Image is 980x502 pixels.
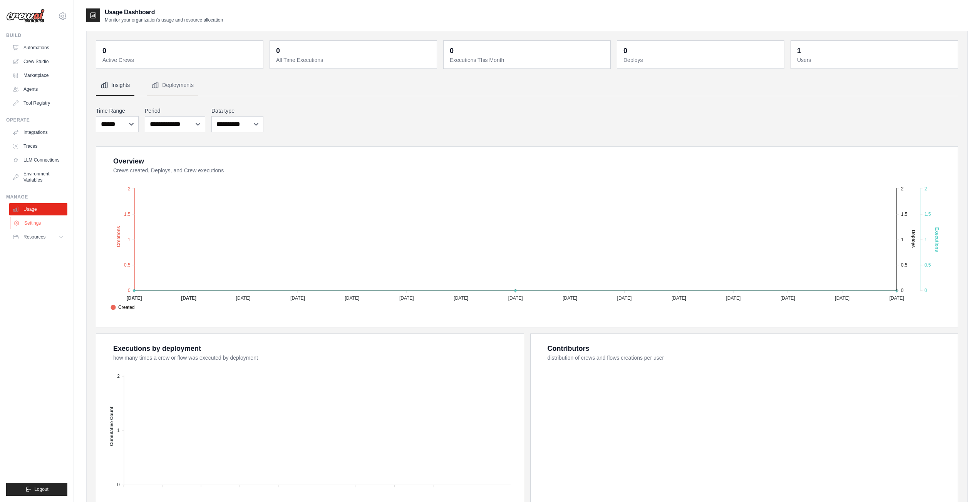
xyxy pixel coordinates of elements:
[276,56,432,64] dt: All Time Executions
[276,45,280,56] div: 0
[617,295,632,301] tspan: [DATE]
[9,97,67,109] a: Tool Registry
[9,83,67,95] a: Agents
[563,295,577,301] tspan: [DATE]
[10,217,68,229] a: Settings
[925,212,931,217] tspan: 1.5
[781,295,795,301] tspan: [DATE]
[797,45,801,56] div: 1
[113,167,948,174] dt: Crews created, Deploys, and Crew executions
[290,295,305,301] tspan: [DATE]
[6,9,45,23] img: Logo
[128,186,131,192] tspan: 2
[9,231,67,243] button: Resources
[9,42,67,54] a: Automations
[34,486,49,492] span: Logout
[102,45,106,56] div: 0
[623,56,779,64] dt: Deploys
[9,140,67,152] a: Traces
[548,354,949,362] dt: distribution of crews and flows creations per user
[345,295,359,301] tspan: [DATE]
[124,212,131,217] tspan: 1.5
[96,75,134,96] button: Insights
[623,45,627,56] div: 0
[109,407,114,446] text: Cumulative Count
[508,295,523,301] tspan: [DATE]
[9,168,67,186] a: Environment Variables
[105,17,223,23] p: Monitor your organization's usage and resource allocation
[113,156,144,167] div: Overview
[127,295,142,301] tspan: [DATE]
[901,186,904,192] tspan: 2
[672,295,686,301] tspan: [DATE]
[934,227,940,252] text: Executions
[901,237,904,242] tspan: 1
[925,186,927,192] tspan: 2
[9,55,67,68] a: Crew Studio
[117,374,120,379] tspan: 2
[113,343,201,354] div: Executions by deployment
[925,237,927,242] tspan: 1
[726,295,740,301] tspan: [DATE]
[6,194,67,200] div: Manage
[548,343,590,354] div: Contributors
[925,262,931,268] tspan: 0.5
[6,483,67,496] button: Logout
[901,288,904,293] tspan: 0
[145,107,205,115] label: Period
[102,56,258,64] dt: Active Crews
[23,234,45,240] span: Resources
[6,117,67,123] div: Operate
[9,69,67,82] a: Marketplace
[9,154,67,166] a: LLM Connections
[105,8,223,17] h2: Usage Dashboard
[450,56,606,64] dt: Executions This Month
[124,262,131,268] tspan: 0.5
[911,230,916,248] text: Deploys
[901,262,908,268] tspan: 0.5
[96,75,958,96] nav: Tabs
[901,212,908,217] tspan: 1.5
[113,354,514,362] dt: how many times a crew or flow was executed by deployment
[797,56,953,64] dt: Users
[147,75,198,96] button: Deployments
[181,295,196,301] tspan: [DATE]
[454,295,468,301] tspan: [DATE]
[6,32,67,38] div: Build
[128,237,131,242] tspan: 1
[399,295,414,301] tspan: [DATE]
[111,304,135,311] span: Created
[925,288,927,293] tspan: 0
[117,482,120,487] tspan: 0
[96,107,139,115] label: Time Range
[890,295,904,301] tspan: [DATE]
[211,107,263,115] label: Data type
[9,126,67,138] a: Integrations
[450,45,454,56] div: 0
[128,288,131,293] tspan: 0
[9,203,67,215] a: Usage
[117,428,120,433] tspan: 1
[236,295,251,301] tspan: [DATE]
[835,295,849,301] tspan: [DATE]
[116,226,121,247] text: Creations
